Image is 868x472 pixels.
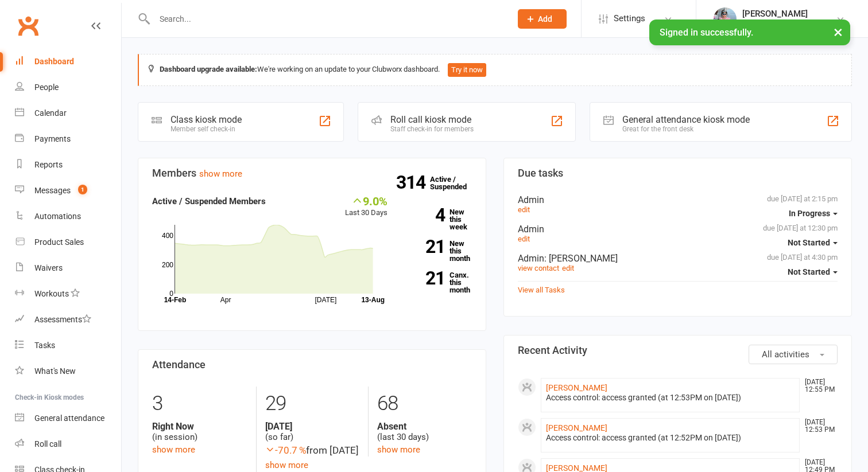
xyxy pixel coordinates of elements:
[788,267,830,276] span: Not Started
[34,212,81,221] div: Automations
[518,345,838,356] h3: Recent Activity
[742,9,808,19] div: [PERSON_NAME]
[152,359,472,370] h3: Attendance
[265,443,360,458] div: from [DATE]
[405,270,445,287] strong: 21
[15,229,121,255] a: Product Sales
[799,419,837,434] time: [DATE] 12:53 PM
[448,63,486,77] button: Try it now
[34,237,84,247] div: Product Sales
[788,232,838,253] button: Not Started
[34,366,76,376] div: What's New
[34,186,71,195] div: Messages
[15,281,121,307] a: Workouts
[405,206,445,224] strong: 4
[152,387,247,421] div: 3
[265,444,306,456] span: -70.7 %
[152,421,247,443] div: (in session)
[749,345,838,364] button: All activities
[518,235,530,243] a: edit
[345,194,387,207] div: 9.0%
[15,255,121,281] a: Waivers
[151,11,503,27] input: Search...
[788,262,838,282] button: Not Started
[742,19,808,29] div: Lyf 24/7
[78,185,87,194] span: 1
[518,205,530,214] a: edit
[15,307,121,333] a: Assessments
[34,341,55,350] div: Tasks
[15,358,121,384] a: What's New
[405,240,472,262] a: 21New this month
[15,152,121,178] a: Reports
[170,114,242,125] div: Class kiosk mode
[15,431,121,457] a: Roll call
[546,383,607,392] a: [PERSON_NAME]
[34,315,91,324] div: Assessments
[152,444,195,455] a: show more
[34,108,67,118] div: Calendar
[15,75,121,100] a: People
[546,423,607,432] a: [PERSON_NAME]
[377,421,472,432] strong: Absent
[518,167,838,179] h3: Due tasks
[828,19,848,44] button: ×
[152,421,247,432] strong: Right Now
[265,421,360,443] div: (so far)
[34,57,74,66] div: Dashboard
[14,11,42,40] a: Clubworx
[34,160,63,169] div: Reports
[544,253,618,264] span: : [PERSON_NAME]
[430,167,480,199] a: 314Active / Suspended
[152,167,472,179] h3: Members
[390,114,474,125] div: Roll call kiosk mode
[538,14,552,24] span: Add
[34,439,61,448] div: Roll call
[265,460,308,470] a: show more
[152,196,266,206] strong: Active / Suspended Members
[546,433,795,443] div: Access control: access granted (at 12:52PM on [DATE])
[518,253,838,264] div: Admin
[34,83,59,92] div: People
[15,405,121,431] a: General attendance kiosk mode
[265,421,360,432] strong: [DATE]
[518,224,838,235] div: Admin
[15,49,121,75] a: Dashboard
[789,203,838,224] button: In Progress
[15,178,121,204] a: Messages 1
[405,271,472,294] a: 21Canx. this month
[622,114,750,125] div: General attendance kiosk mode
[34,263,63,272] div: Waivers
[170,125,242,133] div: Member self check-in
[405,238,445,255] strong: 21
[377,387,472,421] div: 68
[15,333,121,358] a: Tasks
[345,194,387,219] div: Last 30 Days
[518,194,838,205] div: Admin
[377,421,472,443] div: (last 30 days)
[15,204,121,229] a: Automations
[15,100,121,126] a: Calendar
[518,286,565,294] a: View all Tasks
[546,393,795,403] div: Access control: access granted (at 12:53PM on [DATE])
[396,174,430,191] strong: 314
[405,208,472,231] a: 4New this week
[377,444,420,455] a: show more
[518,264,559,272] a: view contact
[799,379,837,393] time: [DATE] 12:55 PM
[34,289,69,298] div: Workouts
[34,414,104,423] div: General attendance
[15,126,121,152] a: Payments
[199,169,242,179] a: show more
[788,238,830,247] span: Not Started
[390,125,474,133] div: Staff check-in for members
[614,6,645,32] span: Settings
[789,209,830,218] span: In Progress
[138,54,852,86] div: We're working on an update to your Clubworx dashboard.
[714,7,737,30] img: thumb_image1747747990.png
[160,65,257,73] strong: Dashboard upgrade available:
[622,125,750,133] div: Great for the front desk
[518,9,567,29] button: Add
[34,134,71,143] div: Payments
[660,27,753,38] span: Signed in successfully.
